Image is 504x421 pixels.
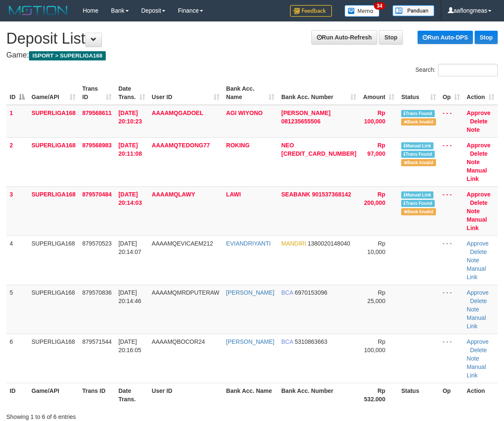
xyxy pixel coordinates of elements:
a: Manual Link [467,265,486,280]
td: SUPERLIGA168 [28,235,79,285]
span: 879568983 [82,142,112,149]
span: Similar transaction found [401,200,435,207]
td: 4 [6,235,28,285]
td: SUPERLIGA168 [28,334,79,383]
th: Status [398,383,439,407]
span: AAAAMQEVICAEM212 [152,240,213,247]
a: Manual Link [467,363,486,379]
a: Note [467,257,479,264]
a: Approve [467,338,488,345]
span: [DATE] 20:11:08 [118,142,142,157]
a: ROKING [226,142,250,149]
th: Game/API: activate to sort column ascending [28,81,79,105]
span: AAAAMQGADOEL [152,110,204,116]
a: Delete [470,347,487,353]
th: Op: activate to sort column ascending [439,81,463,105]
a: AGI WIYONO [226,110,263,116]
a: Delete [470,199,488,206]
span: [DATE] 20:16:05 [118,338,141,353]
th: Bank Acc. Name: activate to sort column ascending [223,81,278,105]
span: AAAAMQMRDPUTERAW [152,289,219,296]
a: Note [467,208,480,214]
td: 1 [6,105,28,138]
th: Action [463,383,498,407]
h1: Deposit List [6,30,498,47]
span: AAAAMQTEDONG77 [152,142,210,149]
div: Showing 1 to 6 of 6 entries [6,409,204,421]
td: - - - [439,235,463,285]
th: Bank Acc. Name [223,383,278,407]
a: Stop [475,31,498,44]
th: Op [439,383,463,407]
td: 3 [6,186,28,235]
span: Bank is not match [401,118,436,126]
td: - - - [439,285,463,334]
a: Delete [470,150,488,157]
span: ISPORT > SUPERLIGA168 [29,51,106,60]
span: Rp 100,000 [364,110,386,125]
td: - - - [439,137,463,186]
span: Copy 5859457154179199 to clipboard [281,150,356,157]
span: [PERSON_NAME] [281,110,330,116]
th: Rp 532.000 [360,383,398,407]
a: Approve [467,142,491,149]
span: [DATE] 20:14:46 [118,289,141,304]
span: [DATE] 20:14:03 [118,191,142,206]
th: Action: activate to sort column ascending [463,81,498,105]
a: Approve [467,191,491,198]
h4: Game: [6,51,498,60]
span: Manually Linked [401,191,433,199]
span: [DATE] 20:10:23 [118,110,142,125]
span: BCA [281,289,293,296]
a: [PERSON_NAME] [226,338,274,345]
a: Delete [470,118,488,125]
span: 879570484 [82,191,112,198]
span: 879568611 [82,110,112,116]
span: Rp 100,000 [364,338,386,353]
span: Bank is not match [401,159,436,166]
span: Rp 200,000 [364,191,386,206]
a: Note [467,126,480,133]
a: Approve [467,289,488,296]
span: Manually Linked [401,142,433,149]
a: Delete [470,248,487,255]
th: ID: activate to sort column descending [6,81,28,105]
img: MOTION_logo.png [6,4,70,17]
td: SUPERLIGA168 [28,105,79,138]
td: 5 [6,285,28,334]
th: Status: activate to sort column ascending [398,81,439,105]
a: Manual Link [467,167,487,182]
a: Note [467,355,479,362]
a: Note [467,159,480,165]
th: ID [6,383,28,407]
th: Trans ID: activate to sort column ascending [79,81,115,105]
span: Rp 97,000 [367,142,385,157]
span: Copy 1380020148040 to clipboard [308,240,350,247]
a: LAWI [226,191,241,198]
input: Search: [438,64,498,76]
span: Copy 901537368142 to clipboard [312,191,351,198]
span: [DATE] 20:14:07 [118,240,141,255]
label: Search: [415,64,498,76]
span: SEABANK [281,191,310,198]
td: SUPERLIGA168 [28,186,79,235]
img: Button%20Memo.svg [345,5,380,17]
th: Bank Acc. Number [278,383,360,407]
a: Run Auto-Refresh [311,30,377,44]
span: Rp 25,000 [367,289,385,304]
span: MANDIRI [281,240,306,247]
th: Trans ID [79,383,115,407]
td: SUPERLIGA168 [28,285,79,334]
td: - - - [439,105,463,138]
span: Similar transaction found [401,151,435,158]
th: Date Trans. [115,383,148,407]
th: Amount: activate to sort column ascending [360,81,398,105]
img: panduan.png [392,5,434,16]
span: AAAAMQLAWY [152,191,195,198]
a: Note [467,306,479,313]
span: Rp 10,000 [367,240,385,255]
a: Delete [470,298,487,304]
a: Approve [467,110,491,116]
span: Copy 5310863663 to clipboard [295,338,327,345]
th: Bank Acc. Number: activate to sort column ascending [278,81,360,105]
